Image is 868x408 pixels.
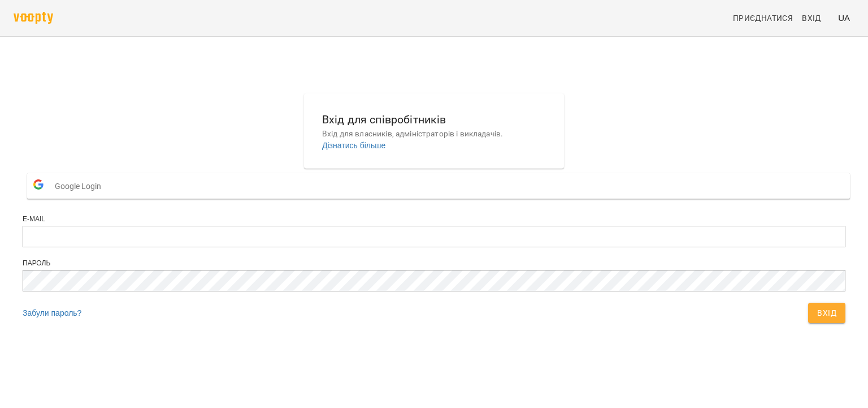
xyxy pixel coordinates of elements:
[14,12,53,24] img: voopty.png
[23,214,845,224] div: E-mail
[797,8,834,28] a: Вхід
[838,12,850,24] span: UA
[322,141,385,150] a: Дізнатись більше
[322,128,546,140] p: Вхід для власників, адміністраторів і викладачів.
[23,259,845,268] div: Пароль
[55,175,107,197] span: Google Login
[802,11,821,25] span: Вхід
[733,11,793,25] span: Приєднатися
[808,303,845,323] button: Вхід
[728,8,797,28] a: Приєднатися
[23,308,81,317] a: Забули пароль?
[322,111,546,128] h6: Вхід для співробітників
[313,102,555,160] button: Вхід для співробітниківВхід для власників, адміністраторів і викладачів.Дізнатись більше
[27,173,850,199] button: Google Login
[817,306,836,320] span: Вхід
[834,7,854,28] button: UA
